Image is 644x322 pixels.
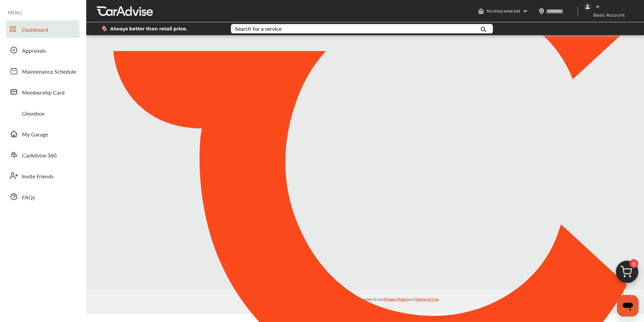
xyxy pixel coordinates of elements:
img: location_vector.a44bc228.svg [539,8,544,14]
span: Membership Card [22,89,65,97]
span: Basic Account [584,11,630,19]
span: Glovebox [22,109,45,118]
span: CarAdvise 360 [22,151,56,160]
a: Dashboard [6,20,79,38]
img: header-divider.bc55588e.svg [577,6,578,16]
a: Approvals [6,41,79,59]
span: My Garage [22,130,48,139]
iframe: Button to launch messaging window [617,295,639,317]
span: Dashboard [22,26,48,34]
span: No shop selected [486,8,520,14]
img: dollor_label_vector.a70140d1.svg [102,26,107,31]
img: header-home-logo.8d720a4f.svg [478,8,484,14]
a: My Garage [6,125,79,143]
a: CarAdvise 360 [6,146,79,164]
img: cart_icon.3d0951e8.svg [611,257,643,290]
img: WGsFRI8htEPBVLJbROoPRyZpYNWhNONpIPPETTm6eUC0GeLEiAAAAAElFTkSuQmCC [595,4,600,9]
span: Always better than retail price. [110,26,187,31]
p: By using the CarAdvise application, you agree to our and [86,295,644,302]
a: Invite Friends [6,167,79,184]
span: Maintenance Schedule [22,68,76,76]
span: Invite Friends [22,172,54,181]
img: CA_CheckIcon.cf4f08d4.svg [347,147,380,175]
div: © 2025 All rights reserved. [86,290,644,314]
span: MENU [8,10,22,15]
img: header-down-arrow.9dd2ce7d.svg [523,8,528,14]
a: Glovebox [6,104,79,122]
span: Approvals [22,47,46,55]
div: Search for a service [235,26,282,31]
span: 0 [629,259,638,268]
a: Maintenance Schedule [6,62,79,80]
span: FAQs [22,193,35,202]
a: FAQs [6,188,79,205]
a: Membership Card [6,83,79,101]
img: jVpblrzwTbfkPYzPPzSLxeg0AAAAASUVORK5CYII= [583,3,592,11]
